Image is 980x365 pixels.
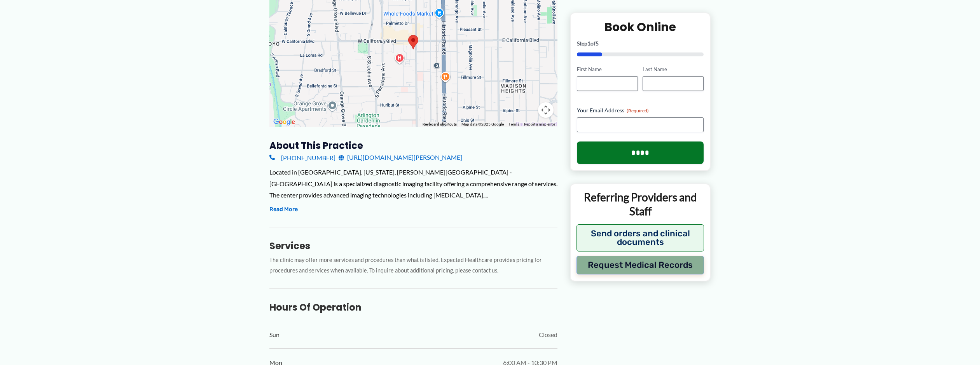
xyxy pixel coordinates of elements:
[576,255,704,274] button: Request Medical Records
[577,66,638,73] label: First Name
[271,117,297,127] img: Google
[269,301,557,313] h3: Hours of Operation
[269,166,557,201] div: Located in [GEOGRAPHIC_DATA], [US_STATE], [PERSON_NAME][GEOGRAPHIC_DATA] - [GEOGRAPHIC_DATA] is a...
[269,205,298,214] button: Read More
[643,66,704,73] label: Last Name
[423,122,457,127] button: Keyboard shortcuts
[576,224,704,251] button: Send orders and clinical documents
[269,152,335,163] a: [PHONE_NUMBER]
[461,122,504,126] span: Map data ©2025 Google
[269,255,557,276] p: The clinic may offer more services and procedures than what is listed. Expected Healthcare provid...
[269,140,557,152] h3: About this practice
[508,122,519,126] a: Terms (opens in new tab)
[269,329,280,341] span: Sun
[539,329,557,341] span: Closed
[339,152,462,163] a: [URL][DOMAIN_NAME][PERSON_NAME]
[587,40,590,47] span: 1
[577,19,704,35] h2: Book Online
[538,102,554,118] button: Map camera controls
[577,41,704,46] p: Step of
[627,108,649,114] span: (Required)
[524,122,555,126] a: Report a map error
[577,107,704,114] label: Your Email Address
[269,240,557,252] h3: Services
[271,117,297,127] a: Open this area in Google Maps (opens a new window)
[576,190,704,218] p: Referring Providers and Staff
[596,40,599,47] span: 5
